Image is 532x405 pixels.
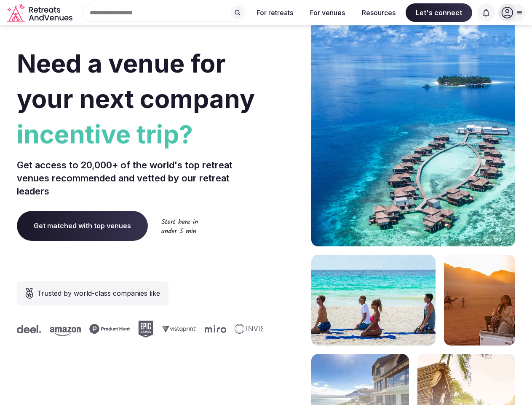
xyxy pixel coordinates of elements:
button: For venues [303,3,352,22]
a: Get matched with top venues [17,211,148,240]
svg: Epic Games company logo [136,321,152,337]
img: yoga on tropical beach [311,255,436,346]
svg: Vistaprint company logo [160,325,195,332]
svg: Invisible company logo [233,324,279,334]
span: incentive trip? [17,116,263,152]
span: Need a venue for your next company [17,48,255,114]
svg: Deel company logo [15,325,40,333]
img: woman sitting in back of truck with camels [444,255,515,346]
button: Resources [355,3,402,22]
svg: Retreats and Venues company logo [7,3,74,22]
span: Let's connect [406,3,472,22]
p: Get access to 20,000+ of the world's top retreat venues recommended and vetted by our retreat lea... [17,159,263,197]
img: Start here in under 5 min [161,219,198,233]
svg: Miro company logo [203,325,225,333]
a: Visit the homepage [7,3,74,22]
span: Trusted by world-class companies like [37,288,160,298]
button: For retreats [250,3,300,22]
